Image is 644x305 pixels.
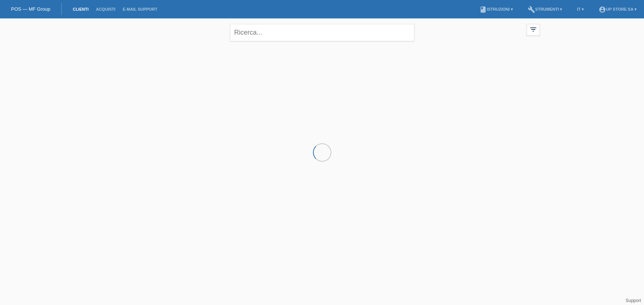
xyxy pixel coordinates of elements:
i: book [479,6,487,13]
i: filter_list [529,25,537,34]
a: IT ▾ [573,7,588,11]
a: account_circleUp Store SA ▾ [595,7,640,11]
a: Support [626,298,641,303]
a: E-mail Support [119,7,161,11]
a: POS — MF Group [11,6,50,12]
a: Clienti [69,7,92,11]
a: buildStrumenti ▾ [524,7,566,11]
a: Acquisti [92,7,119,11]
i: account_circle [599,6,606,13]
a: bookIstruzioni ▾ [476,7,517,11]
i: build [528,6,535,13]
input: Ricerca... [230,24,414,41]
